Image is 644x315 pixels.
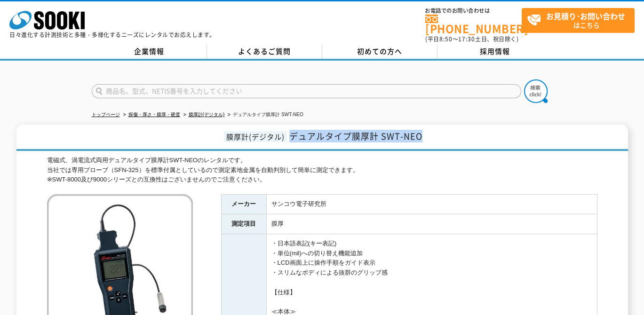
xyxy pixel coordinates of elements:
[425,15,522,34] a: [PHONE_NUMBER]
[207,45,322,59] a: よくあるご質問
[522,8,635,33] a: お見積り･お問い合わせはこちら
[425,8,522,14] span: お電話でのお問い合わせは
[221,195,266,214] th: メーカー
[47,156,597,185] div: 電磁式、渦電流式両用デュアルタイプ膜厚計SWT-NEOのレンタルです。 当社では専用プローブ（SFN-325）を標準付属としているので測定素地金属を自動判別して簡単に測定できます。 ※SWT-8...
[92,45,207,59] a: 企業情報
[458,35,475,43] span: 17:30
[289,130,422,142] span: デュアルタイプ膜厚計 SWT-NEO
[524,79,548,103] img: btn_search.png
[92,112,120,117] a: トップページ
[437,45,553,59] a: 採用情報
[546,10,625,22] strong: お見積り･お問い合わせ
[357,46,402,56] span: 初めての方へ
[266,195,597,214] td: サンコウ電子研究所
[527,8,634,32] span: はこちら
[128,112,180,117] a: 探傷・厚さ・膜厚・硬度
[189,112,225,117] a: 膜厚計(デジタル)
[221,214,266,234] th: 測定項目
[226,110,303,120] li: デュアルタイプ膜厚計 SWT-NEO
[9,32,215,38] p: 日々進化する計測技術と多種・多様化するニーズにレンタルでお応えします。
[322,45,437,59] a: 初めての方へ
[425,35,518,43] span: (平日 ～ 土日、祝日除く)
[439,35,453,43] span: 8:50
[92,84,521,98] input: 商品名、型式、NETIS番号を入力してください
[224,131,287,142] span: 膜厚計(デジタル)
[266,214,597,234] td: 膜厚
